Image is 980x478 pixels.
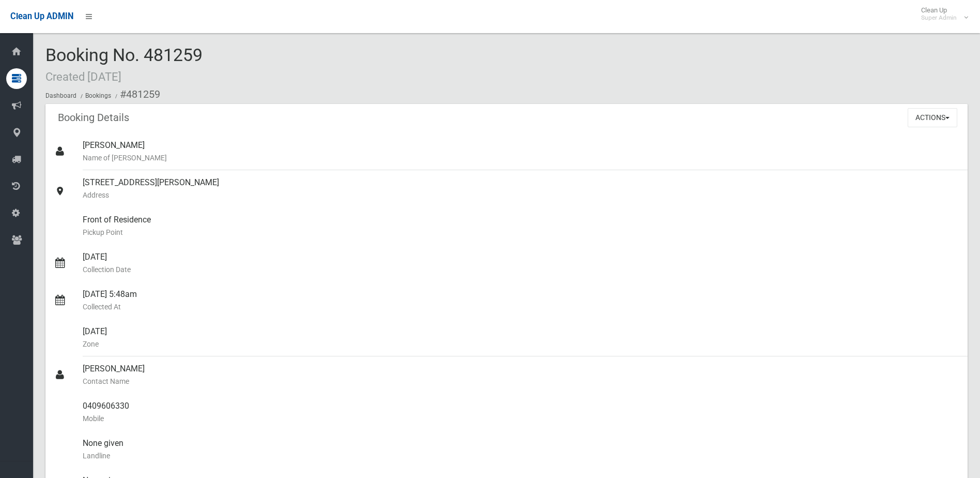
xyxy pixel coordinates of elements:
div: None given [83,431,959,468]
small: Zone [83,338,959,350]
div: [DATE] 5:48am [83,282,959,319]
span: Booking No. 481259 [45,44,203,85]
header: Booking Details [45,108,142,128]
div: [PERSON_NAME] [83,133,959,170]
small: Landline [83,450,959,462]
div: 0409606330 [83,394,959,431]
div: [DATE] [83,245,959,282]
div: [PERSON_NAME] [83,356,959,394]
small: Super Admin [921,14,957,22]
small: Name of [PERSON_NAME] [83,152,959,164]
a: Bookings [85,92,111,99]
small: Collection Date [83,263,959,276]
span: Clean Up ADMIN [10,11,73,21]
div: [DATE] [83,319,959,356]
small: Address [83,189,959,201]
a: Dashboard [45,92,76,99]
small: Created [DATE] [45,70,121,83]
span: Clean Up [916,6,967,22]
div: Front of Residence [83,207,959,245]
small: Contact Name [83,375,959,387]
small: Collected At [83,301,959,313]
div: [STREET_ADDRESS][PERSON_NAME] [83,170,959,207]
small: Pickup Point [83,226,959,238]
small: Mobile [83,412,959,425]
button: Actions [908,108,957,127]
li: #481259 [113,85,160,104]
